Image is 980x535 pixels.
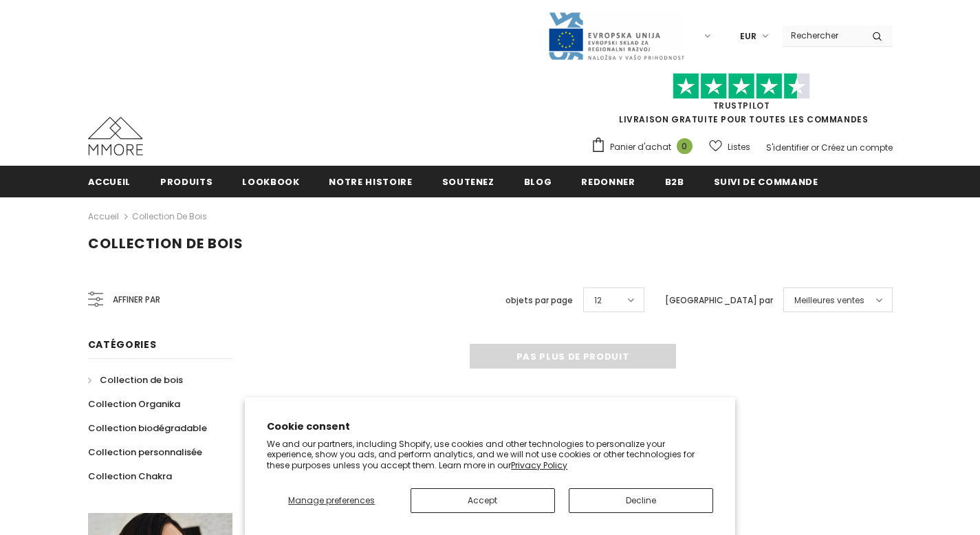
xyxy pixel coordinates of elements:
[569,488,713,513] button: Decline
[242,175,299,188] span: Lookbook
[591,137,699,157] a: Panier d'achat 0
[88,338,157,351] span: Catégories
[581,175,635,188] span: Redonner
[88,208,119,225] a: Accueil
[714,166,818,197] a: Suivi de commande
[267,488,396,513] button: Manage preferences
[524,175,552,188] span: Blog
[505,294,573,307] label: objets par page
[713,100,770,111] a: TrustPilot
[821,142,893,153] a: Créez un compte
[714,175,818,188] span: Suivi de commande
[88,166,131,197] a: Accueil
[242,166,299,197] a: Lookbook
[88,464,172,488] a: Collection Chakra
[524,166,552,197] a: Blog
[442,166,494,197] a: soutenez
[88,397,180,411] span: Collection Organika
[100,373,183,386] span: Collection de bois
[329,175,412,188] span: Notre histoire
[329,166,412,197] a: Notre histoire
[547,11,685,61] img: Javni Razpis
[511,459,567,471] a: Privacy Policy
[665,294,773,307] label: [GEOGRAPHIC_DATA] par
[594,294,602,307] span: 12
[673,73,810,100] img: Faites confiance aux étoiles pilotes
[267,439,713,471] p: We and our partners, including Shopify, use cookies and other technologies to personalize your ex...
[88,446,202,459] span: Collection personnalisée
[160,175,213,188] span: Produits
[709,135,750,159] a: Listes
[665,166,684,197] a: B2B
[766,142,809,153] a: S'identifier
[442,175,494,188] span: soutenez
[794,294,864,307] span: Meilleures ventes
[740,30,756,43] span: EUR
[88,368,183,392] a: Collection de bois
[783,25,862,45] input: Search Site
[267,419,713,434] h2: Cookie consent
[411,488,555,513] button: Accept
[677,138,693,154] span: 0
[88,422,207,435] span: Collection biodégradable
[88,392,180,416] a: Collection Organika
[88,470,172,483] span: Collection Chakra
[728,140,750,154] span: Listes
[288,494,375,506] span: Manage preferences
[88,234,243,253] span: Collection de bois
[581,166,635,197] a: Redonner
[811,142,819,153] span: or
[665,175,684,188] span: B2B
[610,140,671,154] span: Panier d'achat
[88,117,143,155] img: Cas MMORE
[88,175,131,188] span: Accueil
[132,210,207,222] a: Collection de bois
[88,440,202,464] a: Collection personnalisée
[88,416,207,440] a: Collection biodégradable
[113,292,160,307] span: Affiner par
[547,30,685,41] a: Javni Razpis
[160,166,213,197] a: Produits
[591,79,893,125] span: LIVRAISON GRATUITE POUR TOUTES LES COMMANDES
